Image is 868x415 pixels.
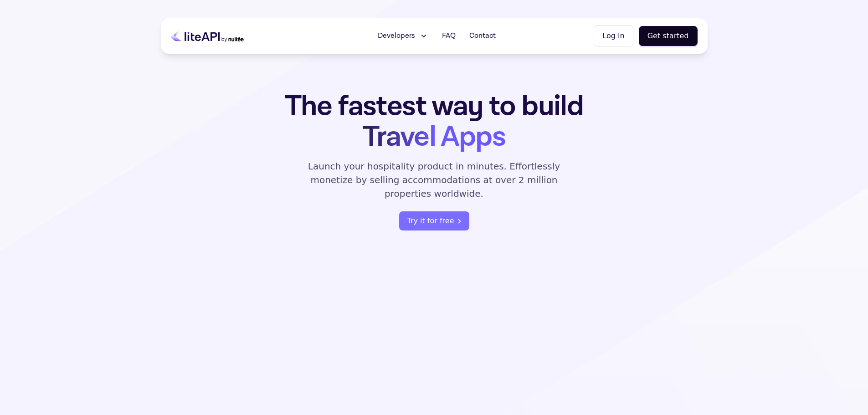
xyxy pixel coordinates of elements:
[399,211,469,231] button: Try it for free
[464,27,501,45] a: Contact
[442,31,456,41] span: FAQ
[639,26,698,46] button: Get started
[363,118,505,156] span: Travel Apps
[298,159,571,200] p: Launch your hospitality product in minutes. Effortlessly monetize by selling accommodations at ov...
[594,26,633,46] button: Log in
[256,91,612,152] h1: The fastest way to build
[378,31,415,41] span: Developers
[399,211,469,231] a: register
[469,31,496,41] span: Contact
[372,27,434,45] button: Developers
[437,27,461,45] a: FAQ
